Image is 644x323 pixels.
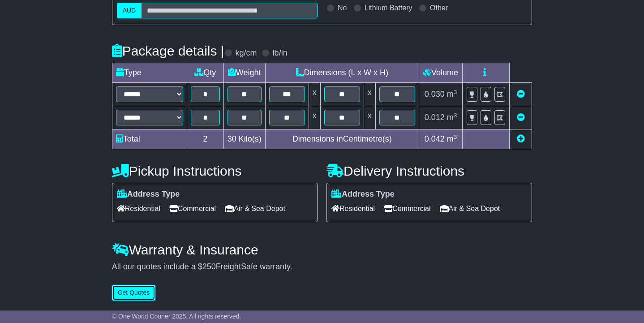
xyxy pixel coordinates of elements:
span: 250 [202,262,216,271]
h4: Pickup Instructions [112,164,318,178]
td: Dimensions in Centimetre(s) [265,129,419,149]
h4: Delivery Instructions [326,164,532,178]
label: Address Type [117,189,180,199]
span: Residential [117,202,160,215]
span: 30 [228,134,236,143]
td: x [309,106,320,129]
button: Get Quotes [112,285,156,301]
div: All our quotes include a $ FreightSafe warranty. [112,262,532,272]
span: 0.030 [425,90,445,99]
sup: 3 [454,112,457,119]
sup: 3 [454,89,457,95]
td: 2 [187,129,223,149]
span: 0.012 [425,113,445,122]
td: Dimensions (L x W x H) [265,63,419,83]
span: m [447,90,457,99]
sup: 3 [454,134,457,140]
label: kg/cm [236,48,257,58]
label: Lithium Battery [365,4,412,12]
span: Commercial [169,202,216,215]
span: Air & Sea Depot [225,202,285,215]
td: x [309,83,320,106]
label: AUD [117,3,142,18]
a: Remove this item [517,90,525,99]
a: Remove this item [517,113,525,122]
label: lb/in [273,48,288,58]
label: Other [430,4,448,12]
td: Volume [419,63,463,83]
td: Qty [187,63,223,83]
span: m [447,134,457,143]
td: Total [112,129,187,149]
h4: Package details | [112,43,224,58]
a: Add new item [517,134,525,143]
span: Residential [331,202,375,215]
span: 0.042 [425,134,445,143]
td: Type [112,63,187,83]
td: x [364,83,375,106]
td: x [364,106,375,129]
td: Kilo(s) [223,129,265,149]
label: Address Type [331,189,395,199]
label: No [338,4,347,12]
span: Air & Sea Depot [440,202,500,215]
h4: Warranty & Insurance [112,242,532,257]
td: Weight [223,63,265,83]
span: m [447,113,457,122]
span: Commercial [384,202,430,215]
span: © One World Courier 2025. All rights reserved. [112,313,241,320]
